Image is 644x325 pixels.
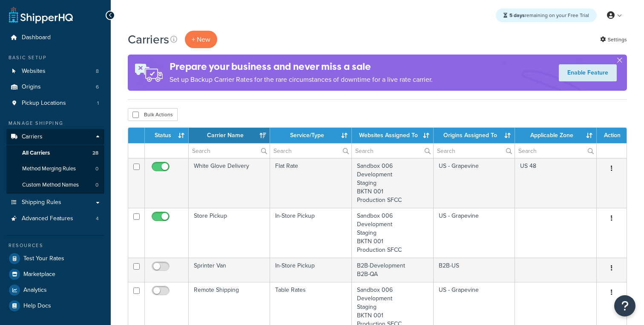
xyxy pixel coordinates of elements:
[97,100,99,107] span: 1
[270,144,351,158] input: Search
[6,79,104,95] li: Origins
[6,79,104,95] a: Origins 6
[22,100,66,107] span: Pickup Locations
[6,282,104,298] a: Analytics
[185,31,217,48] button: + New
[128,55,170,91] img: ad-rules-rateshop-fe6ec290ccb7230408bd80ed9643f0289d75e0ffd9eb532fc0e269fcd187b520.png
[22,133,43,141] span: Carriers
[22,83,41,91] span: Origins
[6,145,104,161] a: All Carriers 28
[189,158,270,208] td: White Glove Delivery
[22,150,50,157] span: All Carriers
[515,158,597,208] td: US 48
[434,258,515,282] td: B2B-US
[270,258,351,282] td: In-Store Pickup
[96,83,99,91] span: 6
[6,95,104,111] a: Pickup Locations 1
[6,161,104,177] a: Method Merging Rules 0
[6,161,104,177] li: Method Merging Rules
[128,31,169,48] h1: Carriers
[352,128,434,143] th: Websites Assigned To: activate to sort column ascending
[352,144,433,158] input: Search
[145,128,189,143] th: Status: activate to sort column ascending
[170,60,433,74] h4: Prepare your business and never miss a sale
[6,129,104,145] a: Carriers
[270,208,351,258] td: In-Store Pickup
[23,302,51,310] span: Help Docs
[434,144,515,158] input: Search
[23,255,64,262] span: Test Your Rates
[270,158,351,208] td: Flat Rate
[434,128,515,143] th: Origins Assigned To: activate to sort column ascending
[22,215,73,222] span: Advanced Features
[6,63,104,79] li: Websites
[6,211,104,227] li: Advanced Features
[434,158,515,208] td: US - Grapevine
[614,295,635,316] button: Open Resource Center
[22,165,76,173] span: Method Merging Rules
[496,9,597,22] div: remaining on your Free Trial
[6,298,104,313] a: Help Docs
[6,95,104,111] li: Pickup Locations
[597,128,627,143] th: Action
[23,271,55,278] span: Marketplace
[434,208,515,258] td: US - Grapevine
[6,251,104,266] a: Test Your Rates
[22,68,46,75] span: Websites
[6,195,104,210] a: Shipping Rules
[92,150,98,157] span: 28
[6,30,104,46] a: Dashboard
[9,6,73,23] a: ShipperHQ Home
[6,242,104,249] div: Resources
[95,181,98,189] span: 0
[515,144,596,158] input: Search
[189,128,270,143] th: Carrier Name: activate to sort column ascending
[600,34,627,46] a: Settings
[270,128,351,143] th: Service/Type: activate to sort column ascending
[6,54,104,61] div: Basic Setup
[352,258,434,282] td: B2B-Development B2B-QA
[6,177,104,193] a: Custom Method Names 0
[352,208,434,258] td: Sandbox 006 Development Staging BKTN 001 Production SFCC
[559,64,617,81] a: Enable Feature
[6,145,104,161] li: All Carriers
[22,34,51,41] span: Dashboard
[6,267,104,282] a: Marketplace
[189,258,270,282] td: Sprinter Van
[189,144,270,158] input: Search
[96,215,99,222] span: 4
[96,68,99,75] span: 8
[170,74,433,86] p: Set up Backup Carrier Rates for the rare circumstances of downtime for a live rate carrier.
[128,108,178,121] button: Bulk Actions
[509,12,525,19] strong: 5 days
[22,181,79,189] span: Custom Method Names
[23,287,47,294] span: Analytics
[6,211,104,227] a: Advanced Features 4
[6,120,104,127] div: Manage Shipping
[6,63,104,79] a: Websites 8
[352,158,434,208] td: Sandbox 006 Development Staging BKTN 001 Production SFCC
[6,129,104,194] li: Carriers
[515,128,597,143] th: Applicable Zone: activate to sort column ascending
[95,165,98,173] span: 0
[189,208,270,258] td: Store Pickup
[6,177,104,193] li: Custom Method Names
[22,199,61,206] span: Shipping Rules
